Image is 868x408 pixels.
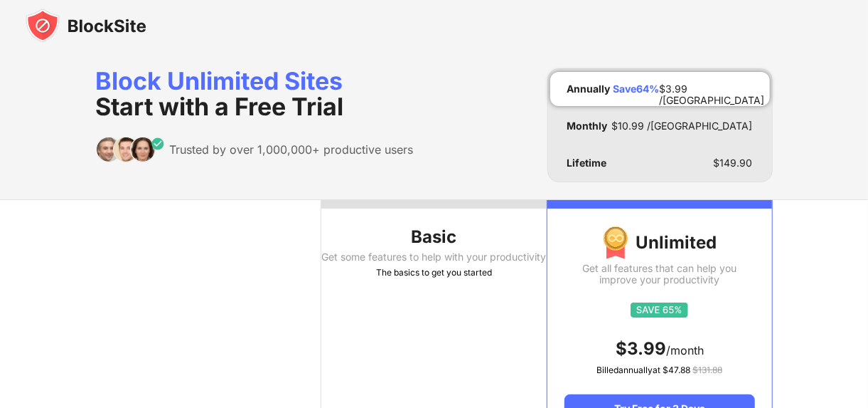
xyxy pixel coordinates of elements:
[567,120,608,132] div: Monthly
[170,142,414,157] div: Trusted by over 1,000,000+ productive users
[96,92,344,121] span: Start with a Free Trial
[564,338,754,360] div: /month
[564,263,754,286] div: Get all features that can help you improve your productivity
[321,266,547,280] div: The basics to get you started
[96,137,165,162] img: trusted-by.svg
[96,68,414,120] div: Block Unlimited Sites
[631,303,688,318] img: save65.svg
[612,120,753,132] div: $ 10.99 /[GEOGRAPHIC_DATA]
[567,157,607,169] div: Lifetime
[714,157,753,169] div: $ 149.90
[564,363,754,377] div: Billed annually at $ 47.88
[321,226,547,249] div: Basic
[26,9,146,43] img: blocksite-icon-black.svg
[660,83,765,95] div: $ 3.99 /[GEOGRAPHIC_DATA]
[614,83,660,95] div: Save 64 %
[564,226,754,260] div: Unlimited
[603,226,628,260] img: img-premium-medal
[321,251,547,263] div: Get some features to help with your productivity
[692,365,722,375] span: $ 131.88
[616,338,666,359] span: $ 3.99
[567,83,611,95] div: Annually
